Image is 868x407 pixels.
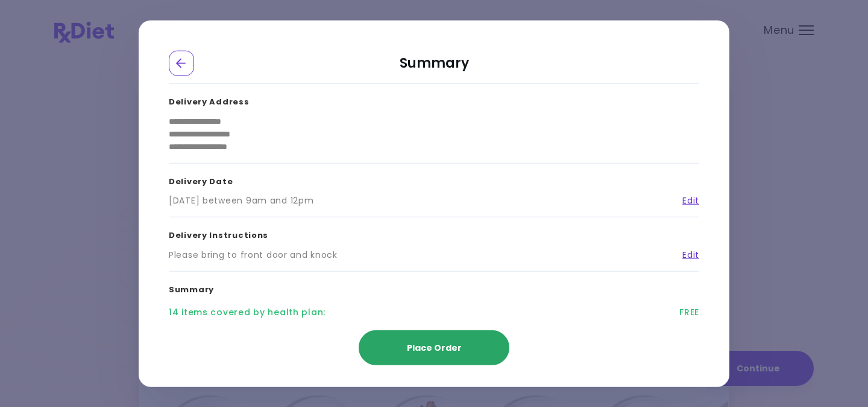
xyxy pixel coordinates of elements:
div: [DATE] between 9am and 12pm [169,194,313,207]
h3: Summary [169,271,699,303]
div: FREE [679,306,699,319]
h3: Delivery Date [169,163,699,194]
h2: Summary [169,51,699,84]
div: 14 items covered by health plan : [169,306,325,319]
div: Go Back [169,51,194,76]
a: Edit [673,248,699,261]
div: Please bring to front door and knock [169,248,338,261]
h3: Delivery Address [169,84,699,115]
a: Edit [673,194,699,207]
h3: Delivery Instructions [169,217,699,249]
button: Place Order [359,330,509,365]
span: Place Order [407,341,462,353]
